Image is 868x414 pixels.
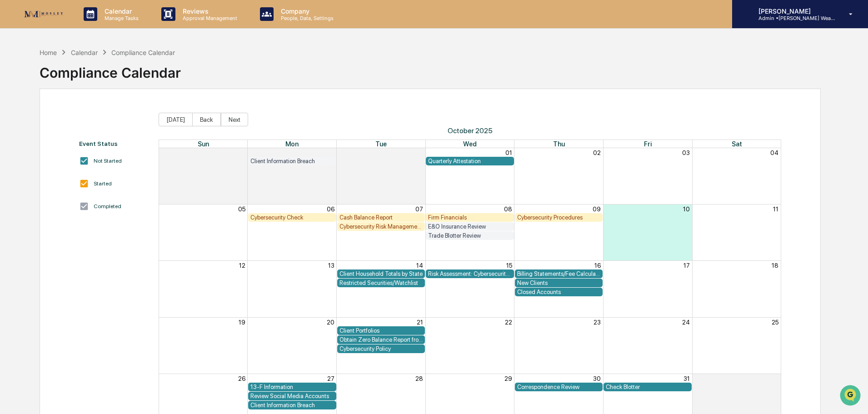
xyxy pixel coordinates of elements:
[79,140,150,147] div: Event Status
[339,279,423,286] div: Restricted Securities/Watchlist
[111,49,175,56] div: Compliance Calendar
[517,214,601,221] div: Cybersecurity Procedures
[66,187,73,194] div: 🗄️
[41,79,125,86] div: We're available if you need us!
[772,319,778,326] button: 25
[9,187,16,194] div: 🖐️
[239,319,245,326] button: 19
[682,319,690,326] button: 24
[339,223,423,230] div: Cybersecurity Risk Management and Strategy
[274,15,338,21] p: People, Data, Settings
[18,186,59,195] span: Preclearance
[415,149,423,156] button: 30
[682,149,690,156] button: 03
[772,375,778,382] button: 01
[9,101,61,108] div: Past conversations
[94,158,122,164] div: Not Started
[504,375,512,382] button: 29
[594,319,601,326] button: 23
[328,262,334,269] button: 13
[772,262,778,269] button: 18
[18,203,57,212] span: Data Lookup
[97,15,143,21] p: Manage Tasks
[198,140,209,148] span: Sun
[644,140,652,148] span: Fri
[192,113,221,126] button: Back
[375,140,387,148] span: Tue
[75,124,79,131] span: •
[41,70,149,79] div: Start new chat
[221,113,248,126] button: Next
[28,124,74,131] span: [PERSON_NAME]
[428,232,512,239] div: Trade Blotter Review
[285,140,299,148] span: Mon
[416,262,423,269] button: 14
[751,15,836,21] p: Admin • [PERSON_NAME] Wealth
[9,19,165,34] p: How can we help?
[593,375,601,382] button: 30
[683,262,690,269] button: 17
[90,225,110,232] span: Pylon
[9,140,24,154] img: Tammy Steffen
[274,7,338,15] p: Company
[339,270,423,277] div: Client Household Totals by State
[327,319,334,326] button: 20
[417,319,423,326] button: 21
[428,223,512,230] div: E&O Insurance Review
[75,186,113,195] span: Attestations
[770,149,778,156] button: 04
[839,384,863,409] iframe: Open customer support
[683,205,690,213] button: 10
[40,49,57,56] div: Home
[94,203,121,209] div: Completed
[339,345,423,352] div: Cybersecurity Policy
[19,70,35,86] img: 8933085812038_c878075ebb4cc5468115_72.jpg
[751,7,836,15] p: [PERSON_NAME]
[773,205,778,213] button: 11
[339,327,423,334] div: Client Portfolios
[683,375,690,382] button: 31
[155,72,165,83] button: Start new chat
[593,205,601,213] button: 09
[40,57,181,81] div: Compliance Calendar
[28,148,74,155] span: [PERSON_NAME]
[505,319,512,326] button: 22
[238,149,245,156] button: 28
[250,384,334,390] div: 13-F Information
[506,262,512,269] button: 15
[250,158,334,165] div: Client Information Breach
[9,204,16,211] div: 🔎
[505,149,512,156] button: 01
[327,149,334,156] button: 29
[9,115,24,130] img: Tammy Steffen
[175,15,242,21] p: Approval Management
[5,182,62,199] a: 🖐️Preclearance
[606,384,689,390] div: Check Blotter
[517,270,601,277] div: Billing Statements/Fee Calculations Report
[593,149,601,156] button: 02
[175,7,242,15] p: Reviews
[250,393,334,399] div: Review Social Media Accounts
[71,49,98,56] div: Calendar
[517,279,601,286] div: New Clients
[9,70,25,86] img: 1746055101610-c473b297-6a78-478c-a979-82029cc54cd1
[250,214,334,221] div: Cybersecurity Check
[428,214,512,221] div: Firm Financials
[239,262,245,269] button: 12
[415,205,423,213] button: 07
[5,200,61,216] a: 🔎Data Lookup
[250,402,334,409] div: Client Information Breach
[141,99,165,110] button: See all
[64,225,110,232] a: Powered byPylon
[80,124,99,131] span: [DATE]
[238,375,245,382] button: 26
[415,375,423,382] button: 28
[594,262,601,269] button: 16
[159,113,193,126] button: [DATE]
[517,384,601,390] div: Correspondence Review
[94,180,112,187] div: Started
[428,158,512,165] div: Quarterly Attestation
[339,214,423,221] div: Cash Balance Report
